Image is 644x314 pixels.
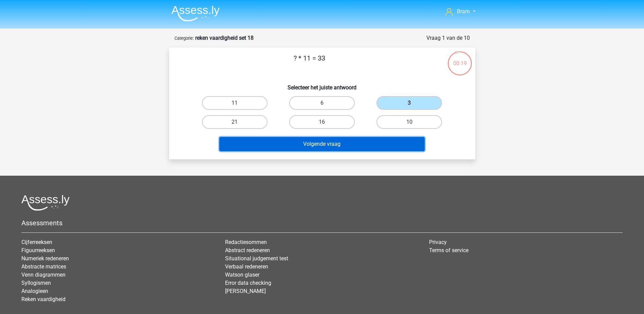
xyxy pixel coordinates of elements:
[21,255,69,262] a: Numeriek redeneren
[195,35,254,41] strong: reken vaardigheid set 18
[443,7,478,16] a: Bram
[180,53,439,73] p: ? * 11 = 33
[21,280,51,286] a: Syllogismen
[21,219,623,227] h5: Assessments
[21,272,66,278] a: Venn diagrammen
[21,296,66,302] a: Reken vaardigheid
[225,247,270,254] a: Abstract redeneren
[376,115,442,129] label: 10
[426,34,470,42] div: Vraag 1 van de 10
[225,272,259,278] a: Watson glaser
[225,263,268,270] a: Verbaal redeneren
[225,280,271,286] a: Error data checking
[21,288,48,294] a: Analogieen
[174,36,194,41] small: Categorie:
[202,96,268,110] label: 11
[225,239,267,245] a: Redactiesommen
[447,51,473,68] div: 00:19
[171,5,220,21] img: Assessly
[429,247,468,254] a: Terms of service
[225,255,288,262] a: Situational judgement test
[457,8,470,15] span: Bram
[21,195,70,211] img: Assessly logo
[219,137,425,151] button: Volgende vraag
[21,239,52,245] a: Cijferreeksen
[180,79,464,91] h6: Selecteer het juiste antwoord
[376,96,442,110] label: 3
[21,263,66,270] a: Abstracte matrices
[289,96,355,110] label: 6
[225,288,266,294] a: [PERSON_NAME]
[202,115,268,129] label: 21
[429,239,447,245] a: Privacy
[21,247,55,254] a: Figuurreeksen
[289,115,355,129] label: 16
